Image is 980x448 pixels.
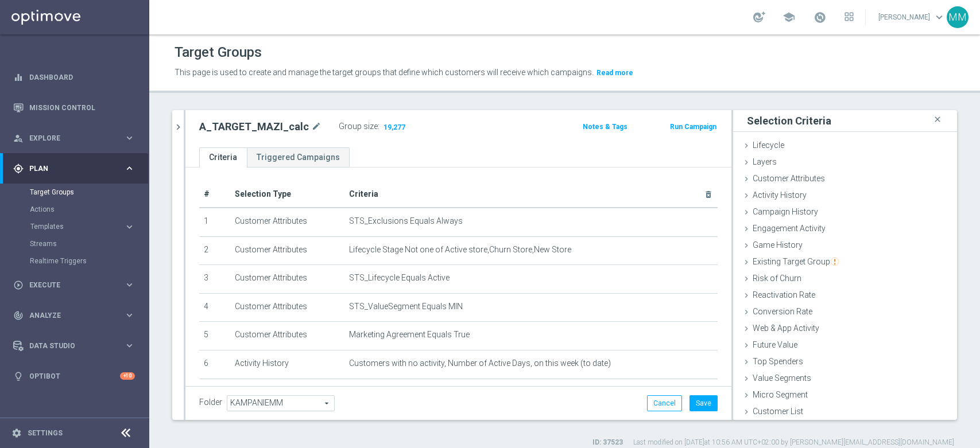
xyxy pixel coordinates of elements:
span: Criteria [349,189,378,198]
div: Templates [30,223,124,230]
span: Activity History [753,190,807,200]
button: Notes & Tags [582,120,629,133]
span: Conversion Rate [753,307,812,316]
i: play_circle_outline [13,280,24,290]
td: 1 [199,208,230,236]
td: Customer Attributes [230,293,344,322]
span: Execute [29,282,124,289]
a: Settings [28,430,63,437]
span: STS_Lifecycle Equals Active [349,273,450,283]
h3: Selection Criteria [747,114,831,127]
button: Mission Control [13,103,135,112]
div: Execute [13,280,124,290]
span: Customer Attributes [753,174,825,183]
td: Activity History [230,350,344,379]
span: Existing Target Group [753,257,839,266]
span: Future Value [753,340,797,349]
i: keyboard_arrow_right [124,340,135,351]
i: keyboard_arrow_right [124,310,135,321]
span: Campaign History [753,207,818,216]
td: 5 [199,322,230,350]
span: keyboard_arrow_down [933,11,946,24]
a: Optibot [29,361,120,391]
td: 3 [199,265,230,294]
i: equalizer [13,72,24,83]
button: Run Campaign [669,120,718,133]
a: Realtime Triggers [30,256,119,266]
label: ID: 37523 [592,438,623,447]
a: Mission Control [29,92,135,123]
button: lightbulb Optibot +10 [13,372,135,381]
div: Target Groups [30,184,148,201]
i: gps_fixed [13,163,24,174]
i: keyboard_arrow_right [124,163,135,174]
div: MM [947,6,969,28]
div: Streams [30,235,148,252]
span: Customers with no activity, Number of Active Days, on this week (to date) [349,359,611,368]
td: Game History [230,379,344,407]
a: Streams [30,239,119,248]
i: lightbulb [13,371,24,381]
div: Dashboard [13,62,135,92]
i: keyboard_arrow_right [124,133,135,143]
button: Save [690,395,718,411]
div: Plan [13,163,124,174]
button: Templates keyboard_arrow_right [30,222,135,231]
span: Analyze [29,312,124,319]
button: Cancel [647,395,682,411]
td: 7 [199,379,230,407]
i: keyboard_arrow_right [124,279,135,290]
span: Lifecycle Stage Not one of Active store,Churn Store,New Store [349,245,571,255]
a: Dashboard [29,62,135,92]
i: keyboard_arrow_right [124,221,135,232]
span: Top Spenders [753,357,803,366]
td: Customer Attributes [230,236,344,265]
span: Game History [753,240,803,250]
a: [PERSON_NAME]keyboard_arrow_down [877,9,947,26]
button: Data Studio keyboard_arrow_right [13,341,135,350]
span: Reactivation Rate [753,290,815,299]
i: settings [11,428,22,438]
button: chevron_right [172,110,184,144]
span: Risk of Churn [753,274,801,283]
button: Read more [595,67,634,79]
a: Triggered Campaigns [247,147,350,167]
button: gps_fixed Plan keyboard_arrow_right [13,164,135,173]
span: Web & App Activity [753,324,819,333]
span: Lifecycle [753,141,784,150]
div: Realtime Triggers [30,252,148,270]
span: Value Segments [753,373,811,383]
div: Actions [30,201,148,218]
a: Criteria [199,147,247,167]
span: Customer List [753,407,803,416]
button: track_changes Analyze keyboard_arrow_right [13,311,135,320]
button: equalizer Dashboard [13,73,135,82]
div: +10 [120,372,135,380]
div: Analyze [13,310,124,321]
h2: A_TARGET_MAZI_calc [199,120,309,134]
label: : [378,122,379,131]
td: 2 [199,236,230,265]
a: Actions [30,205,119,214]
i: close [932,112,943,127]
span: Plan [29,165,124,172]
div: Data Studio [13,341,124,351]
span: STS_Exclusions Equals Always [349,216,463,226]
span: 19,277 [382,123,406,134]
i: delete_forever [704,190,713,199]
button: person_search Explore keyboard_arrow_right [13,134,135,143]
span: Data Studio [29,342,124,349]
td: 4 [199,293,230,322]
span: STS_ValueSegment Equals MIN [349,302,463,311]
div: Mission Control [13,92,135,123]
a: Target Groups [30,188,119,197]
span: This page is used to create and manage the target groups that define which customers will receive... [175,68,594,77]
span: Micro Segment [753,390,808,399]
